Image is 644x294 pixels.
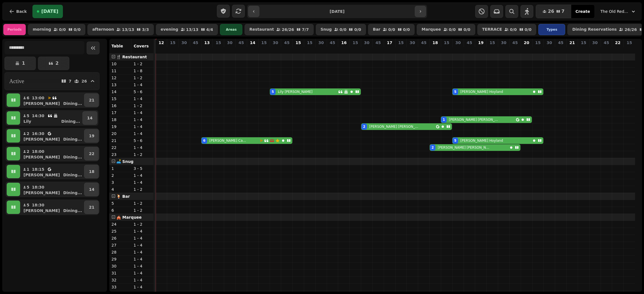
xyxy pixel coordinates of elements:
button: 22 [84,147,99,160]
p: 12 [112,75,129,81]
p: 30 [227,40,232,45]
p: 15 [535,40,541,45]
p: 26 [112,235,129,241]
p: 1 - 4 [134,242,151,248]
p: 11 [112,68,129,74]
button: Back [4,5,31,18]
p: 17 [387,40,392,45]
span: Covers [134,44,149,48]
p: 15 [489,40,495,45]
p: 0 [353,47,357,52]
p: 2 [433,47,437,52]
p: 45 [467,40,472,45]
p: 0 [536,47,540,52]
span: 7 [562,9,565,14]
span: Create [576,9,590,13]
p: 0 [479,47,483,52]
button: 21 [84,201,99,214]
p: 1 - 4 [134,96,151,102]
p: 0 / 0 [449,28,456,32]
p: 30 [112,263,129,269]
p: [PERSON_NAME] [23,172,60,178]
p: 0 [262,47,266,52]
p: 0 [399,47,403,52]
p: 0 [330,47,335,52]
p: Dining ... [63,101,82,106]
p: 0 [342,47,346,52]
p: morning [33,27,51,32]
p: [PERSON_NAME] Hoyland [460,138,503,143]
p: 13 [204,40,210,45]
p: 1 - 2 [134,221,151,227]
p: 0 [307,47,312,52]
p: 0 / 0 [388,28,395,32]
p: 15 [581,40,586,45]
p: 45 [512,40,518,45]
p: 1 - 4 [134,228,151,234]
p: 0 [250,47,255,52]
span: Table [112,44,123,48]
p: 13 [112,82,129,88]
button: 19 [84,129,99,143]
p: 15 [444,40,449,45]
p: 25 [112,228,129,234]
p: 0 [387,47,392,52]
button: evening13/134/4 [156,24,218,35]
p: 28 [112,249,129,255]
p: 7 [69,79,72,83]
p: 0 [193,47,198,52]
div: 6 [203,138,205,143]
p: 1 - 2 [134,208,151,213]
p: 1 [26,167,30,172]
p: 5 [273,47,278,52]
p: 21 [112,138,129,143]
p: 0 [228,47,232,52]
p: 14 [112,89,129,95]
p: 1 [444,47,449,52]
p: Dining ... [63,136,82,142]
p: 17 [112,110,129,115]
p: 1 - 4 [134,263,151,269]
p: [PERSON_NAME] [23,101,60,106]
p: 2 [26,131,30,136]
p: 19 [112,124,129,129]
p: 45 [558,40,563,45]
p: 1 - 4 [134,270,151,276]
p: 45 [330,40,335,45]
p: Restaurant [249,27,274,32]
p: 0 [285,47,289,52]
p: 1 - 4 [134,173,151,178]
p: 0 [376,47,380,52]
button: 21 [84,93,99,107]
p: 30 [181,40,187,45]
p: 24 [112,221,129,227]
p: [PERSON_NAME] Cadet [209,138,248,143]
p: 45 [375,40,381,45]
p: 21 [89,97,94,103]
p: 0 / 0 [510,28,517,32]
div: 1 [443,117,445,122]
p: 0 / 0 [354,28,361,32]
p: 1 - 4 [134,284,151,290]
button: [DATE] [32,5,63,18]
p: evening [161,27,178,32]
p: 0 / 0 [525,28,532,32]
button: 216:30[PERSON_NAME]Dining... [21,129,83,143]
button: 2 [38,57,69,70]
p: 22 [112,145,129,150]
button: Restaurant26/267/7 [245,24,313,35]
p: 0 / 0 [340,28,347,32]
button: 14 [82,111,97,125]
p: 26 / 26 [624,28,637,32]
p: 5 - 6 [134,138,151,143]
button: 514:30LilyDining... [21,111,81,125]
p: 18:30 [32,184,44,190]
p: 3 - 5 [134,166,151,171]
p: Dining Reservations [572,27,617,32]
p: 14 [89,187,94,192]
p: 2 [26,149,30,154]
button: morning0/00/0 [28,24,85,35]
span: Back [16,9,27,13]
button: Bar0/00/0 [368,24,415,35]
p: 16:30 [32,131,44,136]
